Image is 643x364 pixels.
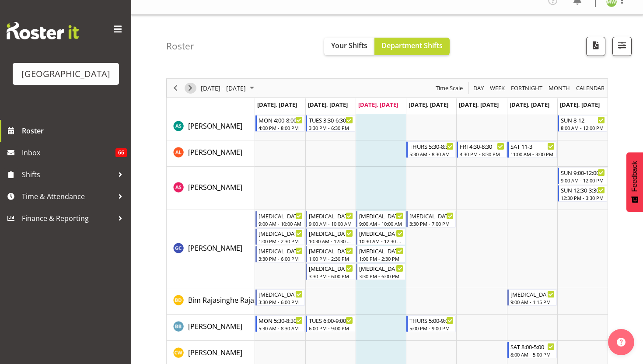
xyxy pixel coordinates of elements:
div: [MEDICAL_DATA] [GEOGRAPHIC_DATA] [309,229,353,238]
div: 9:00 AM - 1:15 PM [510,298,555,305]
div: [GEOGRAPHIC_DATA] [21,67,110,80]
div: [MEDICAL_DATA] Oyster/Pvt [259,290,303,298]
span: Time Scale [435,83,464,94]
div: Bradley Barton"s event - TUES 6:00-9:00 Begin From Tuesday, August 26, 2025 at 6:00:00 PM GMT+12:... [306,315,355,332]
div: SUN 12:30-3:30 [561,185,605,194]
div: 3:30 PM - 6:00 PM [259,298,303,305]
div: 6:00 PM - 9:00 PM [309,325,353,332]
div: Argus Chay"s event - T3 Yellow Eyed Penguins Begin From Wednesday, August 27, 2025 at 3:30:00 PM ... [356,263,405,280]
div: SUN 8-12 [561,115,605,124]
button: Previous [170,83,182,94]
button: Your Shifts [324,38,374,55]
span: [DATE], [DATE] [308,101,348,108]
span: [DATE], [DATE] [459,101,499,108]
div: 10:30 AM - 12:30 PM [309,238,353,245]
div: 9:00 AM - 12:00 PM [561,177,605,184]
span: Finance & Reporting [22,212,114,225]
div: [MEDICAL_DATA][GEOGRAPHIC_DATA] [359,246,403,255]
span: Your Shifts [331,41,367,50]
span: [DATE], [DATE] [257,101,297,108]
a: [PERSON_NAME] [188,182,242,192]
div: [MEDICAL_DATA] SGHS [309,211,353,220]
div: Alex Sansom"s event - SUN 9:00-12:00 Begin From Sunday, August 31, 2025 at 9:00:00 AM GMT+12:00 E... [558,168,607,184]
div: 8:00 AM - 12:00 PM [561,124,605,131]
span: [DATE], [DATE] [560,101,600,108]
div: Argus Chay"s event - T3 ST PATRICKS SCHOOL Begin From Wednesday, August 27, 2025 at 10:30:00 AM G... [356,228,405,245]
div: 1:00 PM - 2:30 PM [359,255,403,262]
div: 9:00 AM - 10:00 AM [259,220,303,227]
button: Time Scale [434,83,465,94]
div: [MEDICAL_DATA] Squids [259,246,303,255]
div: Cain Wilson"s event - SAT 8:00-5:00 Begin From Saturday, August 30, 2025 at 8:00:00 AM GMT+12:00 ... [507,342,557,358]
span: calendar [575,83,605,94]
div: Argus Chay"s event - T3 Yellow Eyed Penguins Begin From Tuesday, August 26, 2025 at 3:30:00 PM GM... [306,263,355,280]
div: SAT 8:00-5:00 [510,342,555,351]
span: Feedback [631,161,639,192]
div: Alex Laverty"s event - THURS 5:30-8:30 Begin From Thursday, August 28, 2025 at 5:30:00 AM GMT+12:... [406,141,456,158]
div: [MEDICAL_DATA] Yellow Eyed Penguins [359,264,403,273]
span: [PERSON_NAME] [188,322,242,331]
div: 3:30 PM - 7:00 PM [409,220,454,227]
button: Filter Shifts [612,37,632,56]
span: 66 [115,148,127,157]
div: 1:00 PM - 2:30 PM [259,238,303,245]
div: 9:00 AM - 10:00 AM [359,220,403,227]
div: Argus Chay"s event - T3 MIDDLE SCHOOL Begin From Monday, August 25, 2025 at 1:00:00 PM GMT+12:00 ... [255,228,305,245]
a: [PERSON_NAME] [188,347,242,358]
div: Argus Chay"s event - T3 Squids Begin From Thursday, August 28, 2025 at 3:30:00 PM GMT+12:00 Ends ... [406,211,456,227]
div: THURS 5:00-9:00 [409,316,454,325]
h4: Roster [166,41,194,51]
button: Fortnight [510,83,544,94]
button: Timeline Week [489,83,507,94]
div: [MEDICAL_DATA] Yellow Eyed Penguins [309,264,353,273]
div: 5:30 AM - 8:30 AM [409,150,454,157]
span: [DATE], [DATE] [409,101,448,108]
img: help-xxl-2.png [617,338,626,346]
button: Timeline Month [547,83,572,94]
span: Month [548,83,571,94]
span: Bim Rajasinghe Rajasinghe Diyawadanage [188,295,326,305]
span: [DATE], [DATE] [358,101,398,108]
span: [DATE], [DATE] [510,101,549,108]
div: Argus Chay"s event - T3 SGHS Begin From Monday, August 25, 2025 at 9:00:00 AM GMT+12:00 Ends At M... [255,211,305,227]
div: Alex Sansom"s event - SUN 12:30-3:30 Begin From Sunday, August 31, 2025 at 12:30:00 PM GMT+12:00 ... [558,185,607,202]
div: Bim Rajasinghe Rajasinghe Diyawadanage"s event - T3 Yep/Squids Begin From Saturday, August 30, 20... [507,289,557,306]
div: 4:00 PM - 8:00 PM [259,124,303,131]
span: Department Shifts [381,41,443,50]
div: Argus Chay"s event - T3 SGHS Begin From Tuesday, August 26, 2025 at 9:00:00 AM GMT+12:00 Ends At ... [306,211,355,227]
div: [MEDICAL_DATA] [GEOGRAPHIC_DATA] [359,229,403,238]
div: [MEDICAL_DATA] SGHS [259,211,303,220]
span: Time & Attendance [22,190,114,203]
div: 1:00 PM - 2:30 PM [309,255,353,262]
div: Next [183,79,198,97]
div: TUES 6:00-9:00 [309,316,353,325]
span: [PERSON_NAME] [188,348,242,357]
button: Timeline Day [472,83,486,94]
div: 5:00 PM - 9:00 PM [409,325,454,332]
button: Download a PDF of the roster according to the set date range. [586,37,605,56]
div: 4:30 PM - 8:30 PM [460,150,504,157]
div: Bradley Barton"s event - MON 5:30-8:30 Begin From Monday, August 25, 2025 at 5:30:00 AM GMT+12:00... [255,315,305,332]
a: [PERSON_NAME] [188,147,242,157]
div: 12:30 PM - 3:30 PM [561,194,605,201]
td: Ajay Smith resource [167,114,255,140]
div: Bradley Barton"s event - THURS 5:00-9:00 Begin From Thursday, August 28, 2025 at 5:00:00 PM GMT+1... [406,315,456,332]
div: Argus Chay"s event - T3 MIDDLE SCHOOL Begin From Wednesday, August 27, 2025 at 1:00:00 PM GMT+12:... [356,246,405,262]
span: Day [472,83,485,94]
div: Alex Laverty"s event - SAT 11-3 Begin From Saturday, August 30, 2025 at 11:00:00 AM GMT+12:00 End... [507,141,557,158]
div: 5:30 AM - 8:30 AM [259,325,303,332]
button: Month [575,83,606,94]
span: Inbox [22,146,115,159]
span: [PERSON_NAME] [188,147,242,157]
button: Feedback - Show survey [626,152,643,212]
div: Argus Chay"s event - T3 MIDDLE SCHOOL Begin From Tuesday, August 26, 2025 at 1:00:00 PM GMT+12:00... [306,246,355,262]
span: [PERSON_NAME] [188,182,242,192]
div: Previous [168,79,183,97]
button: August 25 - 31, 2025 [199,83,258,94]
td: Alex Sansom resource [167,167,255,210]
button: Department Shifts [374,38,450,55]
a: [PERSON_NAME] [188,121,242,131]
div: TUES 3:30-6:30 [309,115,353,124]
td: Bim Rajasinghe Rajasinghe Diyawadanage resource [167,288,255,315]
div: SUN 9:00-12:00 [561,168,605,177]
